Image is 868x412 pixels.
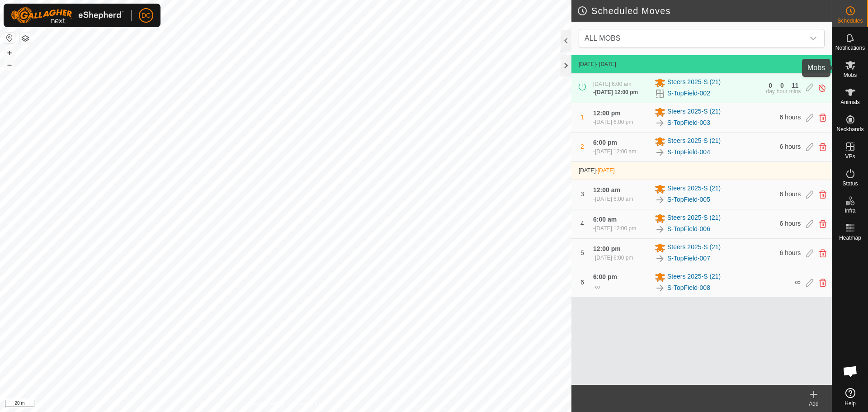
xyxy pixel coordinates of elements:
a: Open chat [837,358,864,385]
span: 12:00 pm [593,109,621,117]
div: day [766,89,774,94]
span: 6:00 am [593,216,617,223]
span: - [DATE] [596,61,616,67]
span: Schedules [837,18,863,24]
div: - [593,88,638,96]
span: 6 hours [780,114,801,121]
span: 6 hours [780,249,801,256]
span: Mobs [844,72,857,78]
a: S-TopField-004 [667,147,710,157]
span: Steers 2025-S (21) [667,136,721,147]
span: 6:00 pm [593,273,617,280]
button: – [4,59,15,70]
span: 12:00 am [593,186,620,194]
img: To [655,194,665,205]
a: S-TopField-008 [667,283,710,293]
span: 6 hours [780,190,801,198]
span: Steers 2025-S (21) [667,213,721,224]
span: 3 [580,190,584,198]
div: - [593,282,600,293]
span: [DATE] 6:00 pm [595,255,633,261]
div: dropdown trigger [804,29,822,47]
span: 2 [580,143,584,150]
span: - [596,167,615,174]
span: 4 [580,220,584,227]
span: Status [842,181,858,186]
div: - [593,118,633,126]
span: 5 [580,249,584,256]
h2: Scheduled Moves [577,5,832,16]
span: Steers 2025-S (21) [667,242,721,253]
span: ∞ [795,278,801,287]
span: 6 hours [780,220,801,227]
span: [DATE] [579,167,596,174]
img: To [655,224,665,235]
span: ALL MOBS [585,34,620,42]
span: 1 [580,114,584,121]
a: S-TopField-003 [667,118,710,128]
span: Steers 2025-S (21) [667,77,721,88]
span: Heatmap [839,235,861,241]
span: [DATE] [579,61,596,67]
span: Notifications [835,45,865,51]
img: To [655,118,665,128]
span: Help [844,401,856,406]
span: 6:00 pm [593,139,617,146]
span: ∞ [595,283,600,291]
a: Privacy Policy [250,400,284,408]
span: [DATE] 12:00 am [595,148,636,155]
a: S-TopField-007 [667,254,710,263]
button: + [4,47,15,58]
span: ALL MOBS [581,29,804,47]
span: 6 [580,279,584,286]
div: 0 [769,82,772,89]
a: S-TopField-006 [667,224,710,234]
span: 12:00 pm [593,245,621,252]
button: Map Layers [20,33,31,44]
span: [DATE] 12:00 pm [595,89,638,95]
button: Reset Map [4,33,15,43]
img: To [655,253,665,264]
span: Steers 2025-S (21) [667,107,721,118]
span: Steers 2025-S (21) [667,184,721,194]
div: 11 [792,82,799,89]
span: Infra [844,208,855,213]
div: - [593,224,636,232]
span: [DATE] 6:00 am [593,81,631,87]
div: - [593,254,633,262]
a: S-TopField-002 [667,89,710,98]
span: DC [142,11,151,20]
img: Gallagher Logo [11,7,124,24]
img: Turn off schedule move [818,83,826,93]
span: [DATE] [598,167,615,174]
span: VPs [845,154,855,159]
span: 6 hours [780,143,801,150]
a: Help [832,384,868,410]
span: Neckbands [836,127,863,132]
span: Animals [840,99,860,105]
div: mins [789,89,801,94]
span: [DATE] 12:00 pm [595,225,636,232]
img: To [655,283,665,294]
img: To [655,147,665,158]
a: S-TopField-005 [667,195,710,204]
span: [DATE] 6:00 am [595,196,633,202]
span: Steers 2025-S (21) [667,272,721,283]
div: - [593,147,636,156]
div: Add [796,400,832,408]
div: 0 [780,82,784,89]
a: Contact Us [295,400,321,408]
div: hour [777,89,788,94]
span: [DATE] 6:00 pm [595,119,633,125]
div: - [593,195,633,203]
